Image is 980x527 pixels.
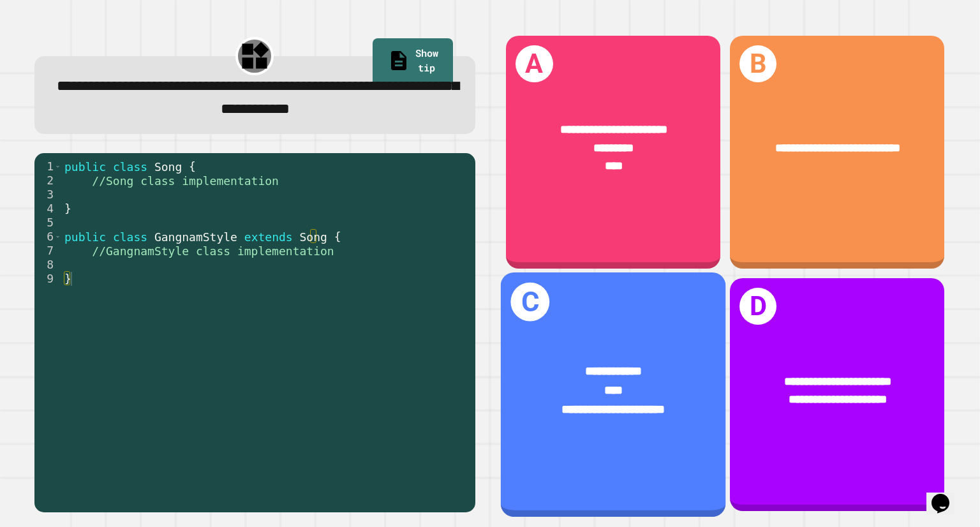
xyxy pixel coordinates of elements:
div: 9 [34,272,62,286]
div: 6 [34,230,62,244]
span: Toggle code folding, rows 1 through 4 [54,160,61,174]
div: 5 [34,216,62,230]
div: 7 [34,244,62,258]
h1: A [516,45,553,82]
a: Show tip [373,38,453,86]
span: Toggle code folding, rows 6 through 9 [54,230,61,244]
div: 4 [34,202,62,216]
div: 3 [34,188,62,202]
h1: D [739,288,776,325]
div: 8 [34,258,62,272]
div: 1 [34,160,62,174]
h1: B [739,45,776,82]
iframe: chat widget [926,476,967,514]
div: 2 [34,174,62,188]
h1: C [511,283,550,322]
